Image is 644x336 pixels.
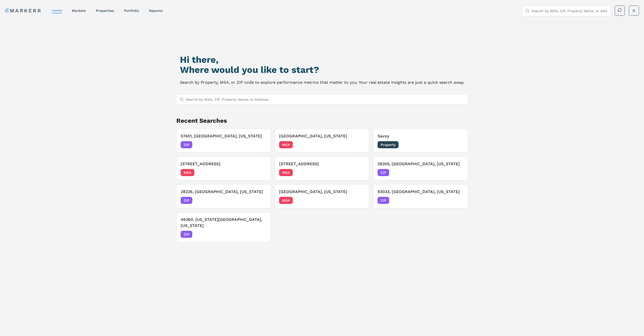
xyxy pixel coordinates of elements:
h3: [GEOGRAPHIC_DATA], [US_STATE] [279,133,365,139]
h3: 93033, [GEOGRAPHIC_DATA], [US_STATE] [378,189,463,195]
button: [GEOGRAPHIC_DATA], [US_STATE]MSA[DATE] [275,129,369,153]
button: [STREET_ADDRESS]MSA[DATE] [176,157,271,180]
span: MSA [279,169,293,176]
h2: Where would you like to start? [180,65,464,75]
span: [DATE] [452,142,464,147]
span: MSA [279,141,293,148]
span: MSA [279,197,293,204]
span: [DATE] [354,170,365,175]
h1: Hi there, [180,55,464,65]
span: [DATE] [354,142,365,147]
span: ZIP [181,141,192,148]
span: ZIP [181,197,192,204]
h3: 28205, [GEOGRAPHIC_DATA], [US_STATE] [378,161,463,167]
button: 28205, [GEOGRAPHIC_DATA], [US_STATE]ZIP[DATE] [373,157,468,180]
span: [DATE] [354,198,365,203]
span: ZIP [378,197,389,204]
h3: 57401, [GEOGRAPHIC_DATA], [US_STATE] [181,133,266,139]
p: Search by Property, MSA, or ZIP code to explore performance metrics that matter to you. Your real... [180,79,464,86]
a: Portfolio [124,9,139,13]
a: home [52,8,62,12]
span: ZIP [181,231,192,238]
span: ZIP [378,169,389,176]
button: SavoyProperty[DATE] [373,129,468,153]
span: [DATE] [255,232,266,237]
span: [DATE] [255,142,266,147]
h3: [GEOGRAPHIC_DATA], [US_STATE] [279,189,365,195]
span: [DATE] [255,170,266,175]
button: 93033, [GEOGRAPHIC_DATA], [US_STATE]ZIP[DATE] [373,184,468,208]
h3: 28226, [GEOGRAPHIC_DATA], [US_STATE] [181,189,266,195]
h2: Recent Searches [176,117,468,125]
span: MSA [181,169,194,176]
button: 46360, [US_STATE][GEOGRAPHIC_DATA], [US_STATE]ZIP[DATE] [176,212,271,242]
a: markets [72,9,86,13]
span: [DATE] [452,170,464,175]
h3: [STREET_ADDRESS] [181,161,266,167]
input: Search by MSA, ZIP, Property Name, or Address [186,94,465,104]
button: D [629,6,639,16]
input: Search by MSA, ZIP, Property Name, or Address [531,6,607,16]
button: 57401, [GEOGRAPHIC_DATA], [US_STATE]ZIP[DATE] [176,129,271,153]
h3: Savoy [378,133,463,139]
a: MARKERR [5,7,42,14]
span: [DATE] [255,198,266,203]
a: properties [96,9,114,13]
span: Property [378,141,399,148]
a: reports [149,9,162,13]
span: D [633,8,635,13]
button: 28226, [GEOGRAPHIC_DATA], [US_STATE]ZIP[DATE] [176,184,271,208]
button: [STREET_ADDRESS]MSA[DATE] [275,157,369,180]
span: [DATE] [452,198,464,203]
h3: [STREET_ADDRESS] [279,161,365,167]
button: [GEOGRAPHIC_DATA], [US_STATE]MSA[DATE] [275,184,369,208]
h3: 46360, [US_STATE][GEOGRAPHIC_DATA], [US_STATE] [181,217,266,229]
